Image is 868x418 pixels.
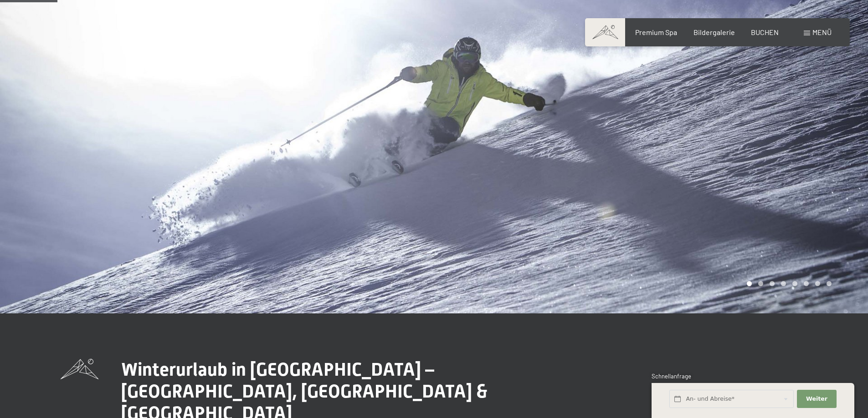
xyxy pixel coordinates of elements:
div: Carousel Page 3 [770,281,775,286]
div: Carousel Page 8 [827,281,832,286]
div: Carousel Pagination [744,281,832,286]
div: Carousel Page 1 (Current Slide) [747,281,752,286]
a: BUCHEN [751,28,779,36]
button: Weiter [797,390,836,408]
a: Premium Spa [635,28,677,36]
div: Carousel Page 5 [792,281,797,286]
div: Carousel Page 2 [758,281,763,286]
span: Menü [812,28,832,36]
a: Bildergalerie [693,28,735,36]
div: Carousel Page 6 [804,281,809,286]
div: Carousel Page 7 [815,281,820,286]
div: Carousel Page 4 [781,281,786,286]
span: Weiter [806,395,827,403]
span: Schnellanfrage [652,373,691,380]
